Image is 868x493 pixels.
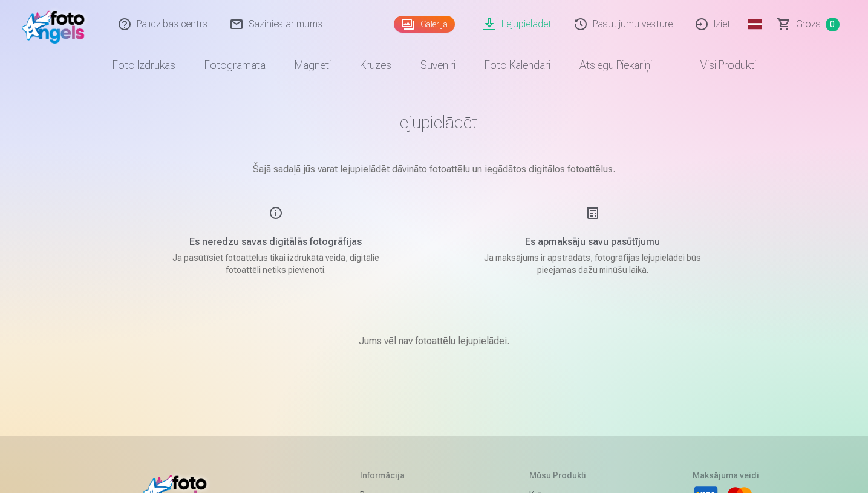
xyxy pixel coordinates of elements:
[190,48,280,82] a: Fotogrāmata
[22,5,91,44] img: /fa1
[161,252,391,276] p: Ja pasūtīsiet fotoattēlus tikai izdrukātā veidā, digitālie fotoattēli netiks pievienoti.
[161,235,391,249] h5: Es neredzu savas digitālās fotogrāfijas
[280,48,345,82] a: Magnēti
[667,48,771,82] a: Visi produkti
[132,111,737,133] h1: Lejupielādēt
[478,235,708,249] h5: Es apmaksāju savu pasūtījumu
[826,18,840,31] span: 0
[359,334,509,348] p: Jums vēl nav fotoattēlu lejupielādei.
[406,48,470,82] a: Suvenīri
[394,16,455,33] a: Galerija
[565,48,667,82] a: Atslēgu piekariņi
[360,469,430,482] h5: Informācija
[478,252,708,276] p: Ja maksājums ir apstrādāts, fotogrāfijas lejupielādei būs pieejamas dažu minūšu laikā.
[345,48,406,82] a: Krūzes
[132,162,737,177] p: Šajā sadaļā jūs varat lejupielādēt dāvināto fotoattēlu un iegādātos digitālos fotoattēlus.
[693,469,759,482] h5: Maksājuma veidi
[796,17,821,31] span: Grozs
[529,469,593,482] h5: Mūsu produkti
[98,48,190,82] a: Foto izdrukas
[470,48,565,82] a: Foto kalendāri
